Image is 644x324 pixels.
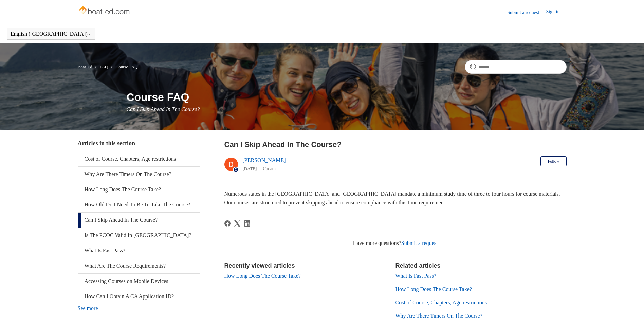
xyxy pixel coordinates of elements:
[395,300,487,305] a: Cost of Course, Chapters, Age restrictions
[78,305,98,311] a: See more
[621,301,639,319] div: Live chat
[224,220,231,227] a: Facebook
[401,240,438,246] a: Submit a request
[546,8,566,16] a: Sign in
[78,64,92,69] a: Boat-Ed
[100,64,108,69] a: FAQ
[116,64,138,69] a: Course FAQ
[395,286,472,292] a: How Long Does The Course Take?
[395,313,482,319] a: Why Are There Timers On The Course?
[224,220,231,227] svg: Share this page on Facebook
[127,89,567,105] h1: Course FAQ
[11,31,92,37] button: English ([GEOGRAPHIC_DATA])
[93,64,109,69] li: FAQ
[78,213,200,228] a: Can I Skip Ahead In The Course?
[78,64,94,69] li: Boat-Ed
[395,273,436,279] a: What Is Fast Pass?
[465,60,567,74] input: Search
[78,258,200,273] a: What Are The Course Requirements?
[234,220,240,227] a: X Corp
[540,156,566,166] button: Follow Article
[224,190,567,207] p: Numerous states in the [GEOGRAPHIC_DATA] and [GEOGRAPHIC_DATA] mandate a minimum study time of th...
[78,4,132,18] img: Boat-Ed Help Center home page
[224,239,567,247] div: Have more questions?
[244,220,250,227] svg: Share this page on LinkedIn
[78,140,135,147] span: Articles in this section
[78,243,200,258] a: What Is Fast Pass?
[234,220,240,227] svg: Share this page on X Corp
[224,261,389,270] h2: Recently viewed articles
[507,9,546,16] a: Submit a request
[244,220,250,227] a: LinkedIn
[78,167,200,182] a: Why Are There Timers On The Course?
[243,157,286,163] a: [PERSON_NAME]
[78,228,200,243] a: Is The PCOC Valid In [GEOGRAPHIC_DATA]?
[78,151,200,166] a: Cost of Course, Chapters, Age restrictions
[395,261,567,270] h2: Related articles
[243,166,257,171] time: 03/01/2024, 13:01
[78,197,200,212] a: How Old Do I Need To Be To Take The Course?
[78,289,200,304] a: How Can I Obtain A CA Application ID?
[127,106,200,112] span: Can I Skip Ahead In The Course?
[78,182,200,197] a: How Long Does The Course Take?
[224,273,301,279] a: How Long Does The Course Take?
[263,166,278,171] li: Updated
[109,64,138,69] li: Course FAQ
[78,274,200,289] a: Accessing Courses on Mobile Devices
[224,139,567,150] h2: Can I Skip Ahead In The Course?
